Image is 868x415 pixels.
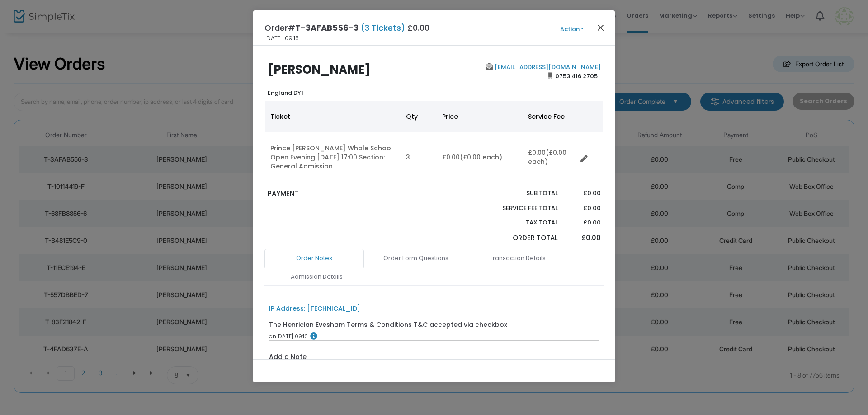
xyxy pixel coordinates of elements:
p: Tax Total [481,218,558,227]
a: Admission Details [267,267,366,286]
span: (£0.00 each) [528,148,566,166]
span: T-3AFAB556-3 [295,22,359,33]
a: [EMAIL_ADDRESS][DOMAIN_NAME] [493,63,601,71]
td: £0.00 [437,132,523,182]
td: £0.00 [523,132,577,182]
div: The Henrician Evesham Terms & Conditions T&C accepted via checkbox [269,320,507,330]
p: PAYMENT [268,189,430,199]
span: on [269,332,276,340]
div: IP Address: [TECHNICAL_ID] [269,304,360,313]
a: Transaction Details [468,249,567,268]
p: £0.00 [566,233,600,243]
button: Close [595,22,607,33]
div: Data table [265,101,603,182]
th: Ticket [265,101,401,132]
p: £0.00 [566,218,600,227]
th: Price [437,101,523,132]
p: Service Fee Total [481,204,558,213]
span: (£0.00 each) [460,153,502,162]
td: Prince [PERSON_NAME] Whole School Open Evening [DATE] 17:00 Section: General Admission [265,132,401,182]
p: Sub total [481,189,558,198]
p: £0.00 [566,204,600,213]
div: [DATE] 09:16 [269,332,599,340]
b: England DY1 [268,89,303,97]
label: Add a Note [269,352,307,364]
h4: Order# £0.00 [264,22,429,34]
a: Order Form Questions [366,249,466,268]
b: [PERSON_NAME] [268,61,371,78]
p: £0.00 [566,189,600,198]
th: Service Fee [523,101,577,132]
button: Action [545,24,599,34]
td: 3 [401,132,437,182]
span: [DATE] 09:15 [264,34,299,43]
a: Order Notes [264,249,364,268]
p: Order Total [481,233,558,243]
span: (3 Tickets) [359,22,407,33]
th: Qty [401,101,437,132]
span: 0753 416 2705 [552,69,601,83]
